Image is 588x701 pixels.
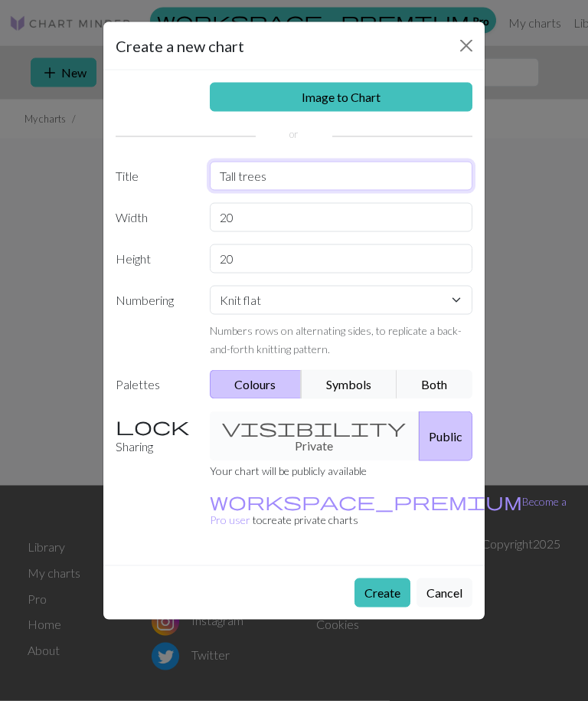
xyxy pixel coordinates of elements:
[106,411,201,461] label: Sharing
[354,578,410,608] button: Create
[106,162,201,191] label: Title
[210,324,462,355] small: Numbers rows on alternating sides, to replicate a back-and-forth knitting pattern.
[301,370,397,399] button: Symbols
[210,495,567,526] small: to create private charts
[106,203,201,232] label: Width
[106,370,201,399] label: Palettes
[419,411,472,461] button: Public
[210,495,567,526] a: Become a Pro user
[116,34,244,57] h5: Create a new chart
[106,244,201,274] label: Height
[210,370,302,399] button: Colours
[106,286,201,358] label: Numbering
[210,464,367,477] small: Your chart will be publicly available
[210,490,522,512] span: workspace_premium
[397,370,473,399] button: Both
[416,578,472,608] button: Cancel
[210,83,473,112] a: Image to Chart
[454,34,479,58] button: Close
